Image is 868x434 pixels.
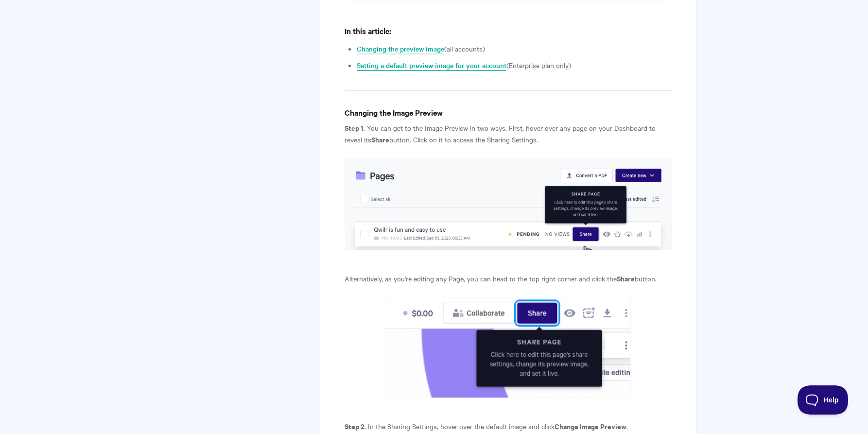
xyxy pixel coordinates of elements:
strong: Share [617,273,635,283]
strong: Share [371,134,389,144]
iframe: Toggle Customer Support [798,385,849,415]
strong: Step 1 [345,122,364,133]
h4: Changing the Image Preview [345,106,672,119]
a: Setting a default preview image for your account [357,60,506,71]
img: file-km6W2i8eML.gif [345,158,672,250]
strong: Change Image Preview [555,421,626,431]
li: (Enterprise plan only) [357,59,672,71]
p: . In the Sharing Settings, hover over the default image and click . [345,420,672,432]
p: . You can get to the Image Preview in two ways. First, hover over any page on your Dashboard to r... [345,122,672,145]
strong: In this article: [345,25,391,36]
img: file-rcPoUNRezq.png [385,297,631,399]
a: Changing the preview image [357,44,444,54]
li: (all accounts) [357,43,672,54]
strong: Step 2 [345,421,365,431]
p: Alternatively, as you're editing any Page, you can head to the top right corner and click the but... [345,273,672,284]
